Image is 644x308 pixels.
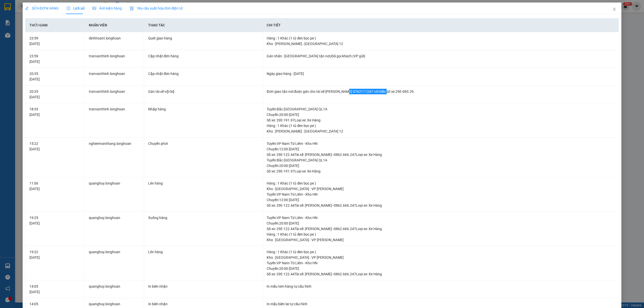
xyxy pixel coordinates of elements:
div: 23:59 [DATE] [29,35,80,47]
button: Close [607,3,621,17]
th: Thao tác [144,18,263,32]
div: Lên hàng [148,181,259,186]
td: tranvanthinh.longhoan [85,68,144,85]
span: picture [93,7,96,10]
div: Đơn giao tận nơi được gán cho tài xế [PERSON_NAME] 0762111247 với biển số xe 29E-083.29. [267,89,615,94]
div: 19:22 [DATE] [29,249,80,260]
span: edit [25,7,29,10]
div: Hàng : 1 Khác (1 tủ đen bọc pe ) [267,123,615,128]
div: Quét giao hàng [148,35,259,41]
div: Tuyến : VP Nam Từ Liêm - Kho HN Chuyến: 12:00 [DATE] Số xe: 29E-122.44 Tài xế: [PERSON_NAME]--086... [267,192,615,208]
div: 18:33 [DATE] [29,106,80,117]
div: Gán nhãn : [GEOGRAPHIC_DATA] tận nơi,Đã gọi khách (VP gửi) [267,53,615,59]
span: close [612,7,616,11]
span: Ảnh kiện hàng [93,6,122,10]
div: Kho : [PERSON_NAME] : [GEOGRAPHIC_DATA] 12 [267,128,615,134]
div: Tuyến : Bắc [GEOGRAPHIC_DATA] QL1A Chuyến: 20:00 [DATE] Số xe: 29E-191.97 Loại xe: Xe Hàng [267,157,615,174]
div: Tuyến : VP Nam Từ Liêm - Kho HN Chuyến: 20:00 [DATE] Số xe: 29E-122.44 Tài xế: [PERSON_NAME]--086... [267,260,615,277]
th: Nhân viên [85,18,144,32]
div: Kho : [GEOGRAPHIC_DATA] : VP [PERSON_NAME] [267,255,615,260]
div: Kho : [PERSON_NAME] : [GEOGRAPHIC_DATA] 12 [267,41,615,47]
div: Tuyến : VP Nam Từ Liêm - Kho HN Chuyến: 12:00 [DATE] Số xe: 29E-122.44 Tài xế: [PERSON_NAME]--086... [267,141,615,157]
span: Lịch sử [67,6,85,10]
div: Lên hàng [148,249,259,255]
div: In biên nhận [148,301,259,307]
span: SỬA ĐƠN HÀNG [25,6,59,10]
div: 15:22 [DATE] [29,141,80,152]
th: Chi tiết [263,18,619,32]
td: quanghuy.longhoan [85,246,144,280]
td: nghiemvanthang.longhoan [85,138,144,178]
div: Cập nhật đơn hàng [148,53,259,59]
td: quanghuy.longhoan [85,280,144,298]
div: Tuyến : VP Nam Từ Liêm - Kho HN Chuyến: 20:00 [DATE] Số xe: 29E-122.44 Tài xế: [PERSON_NAME]--086... [267,215,615,232]
div: In mẫu tem hàng tự cấu hình [267,284,615,289]
img: icon [130,7,134,11]
td: tranvanthinh.longhoan [85,103,144,138]
div: Chuyển phơi [148,141,259,146]
td: dinhhoatri.longhoan [85,32,144,50]
div: Hàng : 1 Khác (1 tủ đen bọc pe ) [267,35,615,41]
td: quanghuy.longhoan [85,212,144,246]
td: tranvanthinh.longhoan [85,85,144,103]
div: Tuyến : Bắc [GEOGRAPHIC_DATA] QL1A Chuyến: 20:00 [DATE] Số xe: 29E-191.97 Loại xe: Xe Hàng [267,106,615,123]
div: 19:25 [DATE] [29,215,80,226]
div: 14:05 [DATE] [29,284,80,295]
div: 11:06 [DATE] [29,181,80,192]
div: Nhập hàng [148,106,259,112]
div: Gán tài xế nội bộ [148,89,259,94]
div: Kho : [GEOGRAPHIC_DATA] : VP [PERSON_NAME] [267,237,615,243]
span: clock-circle [67,7,70,10]
div: Hàng : 1 Khác (1 tủ đen bọc pe ) [267,249,615,255]
div: Xuống hàng [148,215,259,221]
div: Hàng : 1 Khác (1 tủ đen bọc pe ) [267,181,615,186]
div: 20:35 [DATE] [29,71,80,82]
div: Ngày giao hàng : [DATE] [267,71,615,76]
div: 23:59 [DATE] [29,53,80,64]
td: tranvanthinh.longhoan [85,50,144,68]
div: In mẫu biên lai tự cấu hình [267,301,615,307]
div: Kho : [GEOGRAPHIC_DATA] : VP [PERSON_NAME] [267,186,615,192]
div: Cập nhật đơn hàng [148,71,259,76]
th: Thời gian [25,18,85,32]
span: Yêu cầu xuất hóa đơn điện tử [130,6,183,10]
div: Hàng : 1 Khác (1 tủ đen bọc pe ) [267,232,615,237]
td: quanghuy.longhoan [85,177,144,212]
div: In biên nhận [148,284,259,289]
div: 20:35 [DATE] [29,89,80,100]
